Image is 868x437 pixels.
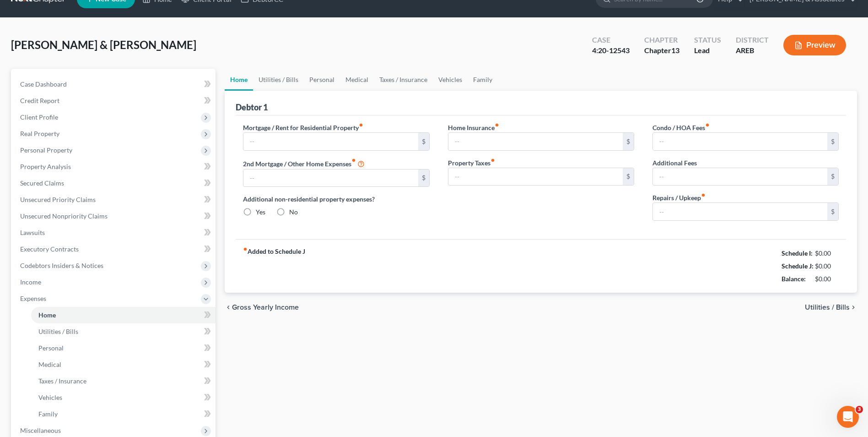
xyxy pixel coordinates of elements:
[304,69,340,91] a: Personal
[38,393,62,401] span: Vehicles
[232,304,299,311] span: Gross Yearly Income
[225,69,253,91] a: Home
[38,410,58,418] span: Family
[694,45,721,56] div: Lead
[652,193,706,202] label: Repairs / Upkeep
[448,168,623,186] input: --
[31,307,216,323] a: Home
[736,45,769,56] div: AREB
[38,344,64,352] span: Personal
[13,158,216,175] a: Property Analysis
[491,158,495,163] i: fiber_manual_record
[815,249,839,258] div: $0.00
[433,69,468,91] a: Vehicles
[694,35,721,45] div: Status
[623,133,634,150] div: $
[418,133,429,150] div: $
[653,168,827,186] input: --
[623,168,634,186] div: $
[236,102,268,113] div: Debtor 1
[31,323,216,340] a: Utilities / Bills
[13,191,216,208] a: Unsecured Priority Claims
[13,175,216,191] a: Secured Claims
[359,123,363,127] i: fiber_manual_record
[243,247,248,251] i: fiber_manual_record
[592,35,630,45] div: Case
[850,304,857,311] i: chevron_right
[652,158,697,168] label: Additional Fees
[11,38,196,51] span: [PERSON_NAME] & [PERSON_NAME]
[13,76,216,93] a: Case Dashboard
[837,406,859,428] iframe: Intercom live chat
[20,212,108,220] span: Unsecured Nonpriority Claims
[644,45,679,56] div: Chapter
[652,123,710,132] label: Condo / HOA Fees
[243,194,429,204] label: Additional non-residential property expenses?
[671,46,679,55] span: 13
[418,169,429,187] div: $
[256,208,265,217] label: Yes
[20,130,59,137] span: Real Property
[448,133,623,150] input: --
[782,249,813,257] strong: Schedule I:
[644,35,679,45] div: Chapter
[13,208,216,224] a: Unsecured Nonpriority Claims
[856,406,863,413] span: 3
[20,278,41,286] span: Income
[253,69,304,91] a: Utilities / Bills
[701,193,706,197] i: fiber_manual_record
[243,158,365,169] label: 2nd Mortgage / Other Home Expenses
[805,304,857,311] button: Utilities / Bills chevron_right
[13,93,216,109] a: Credit Report
[592,45,630,56] div: 4:20-12543
[31,389,216,406] a: Vehicles
[20,113,58,121] span: Client Profile
[38,377,86,385] span: Taxes / Insurance
[20,97,59,104] span: Credit Report
[243,169,418,187] input: --
[448,123,499,132] label: Home Insurance
[20,80,67,88] span: Case Dashboard
[468,69,498,91] a: Family
[448,158,495,168] label: Property Taxes
[31,340,216,356] a: Personal
[495,123,499,127] i: fiber_manual_record
[351,158,356,163] i: fiber_manual_record
[815,262,839,271] div: $0.00
[20,295,46,302] span: Expenses
[38,328,78,335] span: Utilities / Bills
[13,224,216,241] a: Lawsuits
[243,133,418,150] input: --
[31,356,216,373] a: Medical
[20,262,103,269] span: Codebtors Insiders & Notices
[20,426,61,434] span: Miscellaneous
[20,163,71,170] span: Property Analysis
[653,203,827,220] input: --
[38,311,56,319] span: Home
[827,133,838,150] div: $
[38,361,61,368] span: Medical
[340,69,374,91] a: Medical
[31,406,216,422] a: Family
[243,247,305,285] strong: Added to Schedule J
[705,123,710,127] i: fiber_manual_record
[289,208,298,217] label: No
[374,69,433,91] a: Taxes / Insurance
[782,262,814,270] strong: Schedule J:
[31,373,216,389] a: Taxes / Insurance
[20,245,79,253] span: Executory Contracts
[20,146,72,154] span: Personal Property
[225,304,299,311] button: chevron_left Gross Yearly Income
[827,203,838,220] div: $
[13,241,216,257] a: Executory Contracts
[815,274,839,284] div: $0.00
[243,123,363,132] label: Mortgage / Rent for Residential Property
[783,35,846,55] button: Preview
[736,35,769,45] div: District
[20,196,96,203] span: Unsecured Priority Claims
[20,229,45,236] span: Lawsuits
[805,304,850,311] span: Utilities / Bills
[20,179,64,187] span: Secured Claims
[225,304,232,311] i: chevron_left
[653,133,827,150] input: --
